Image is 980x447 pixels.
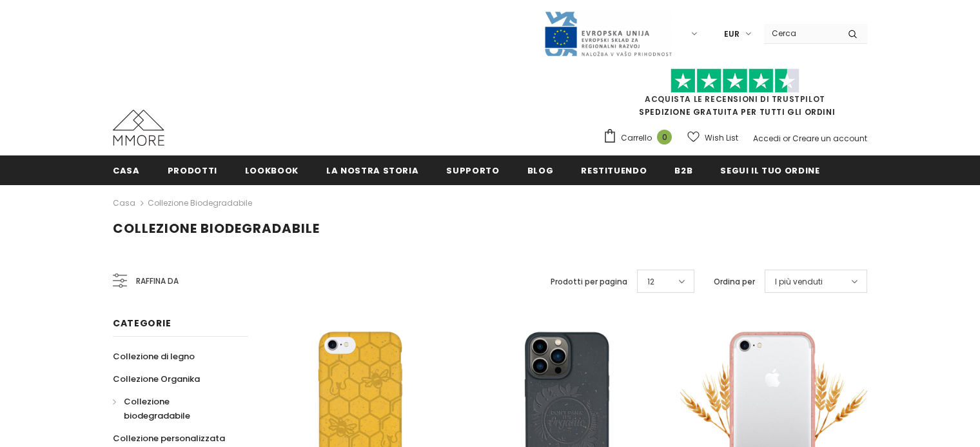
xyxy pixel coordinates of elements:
[724,28,740,41] span: EUR
[113,390,234,427] a: Collezione biodegradabile
[544,10,672,57] img: Javni Razpis
[775,275,823,288] span: I più venduti
[764,24,838,43] input: Search Site
[113,155,140,184] a: Casa
[621,132,652,144] span: Carrello
[671,68,799,94] img: Fidati di Pilot Stars
[527,155,554,184] a: Blog
[645,94,825,104] a: Acquista le recensioni di TrustPilot
[113,368,200,390] a: Collezione Organika
[124,395,190,422] span: Collezione biodegradabile
[603,128,678,148] a: Carrello 0
[581,155,647,184] a: Restituendo
[753,133,781,144] a: Accedi
[674,155,692,184] a: B2B
[446,155,499,184] a: supporto
[783,133,790,144] span: or
[792,133,867,144] a: Creare un account
[714,275,755,288] label: Ordina per
[148,197,252,208] a: Collezione biodegradabile
[168,155,217,184] a: Prodotti
[674,164,692,177] span: B2B
[113,110,164,146] img: Casi MMORE
[113,164,140,177] span: Casa
[657,130,672,144] span: 0
[245,155,299,184] a: Lookbook
[113,373,200,385] span: Collezione Organika
[551,275,627,288] label: Prodotti per pagina
[705,132,738,144] span: Wish List
[581,164,647,177] span: Restituendo
[544,28,672,39] a: Javni Razpis
[113,195,135,211] a: Casa
[603,74,867,117] span: SPEDIZIONE GRATUITA PER TUTTI GLI ORDINI
[446,164,499,177] span: supporto
[720,155,819,184] a: Segui il tuo ordine
[136,274,179,288] span: Raffina da
[326,164,418,177] span: La nostra storia
[113,219,320,237] span: Collezione biodegradabile
[113,432,225,444] span: Collezione personalizzata
[113,350,195,363] span: Collezione di legno
[527,164,554,177] span: Blog
[113,317,171,330] span: Categorie
[326,155,418,184] a: La nostra storia
[720,164,819,177] span: Segui il tuo ordine
[245,164,299,177] span: Lookbook
[647,275,654,288] span: 12
[168,164,217,177] span: Prodotti
[687,126,738,149] a: Wish List
[113,345,195,368] a: Collezione di legno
